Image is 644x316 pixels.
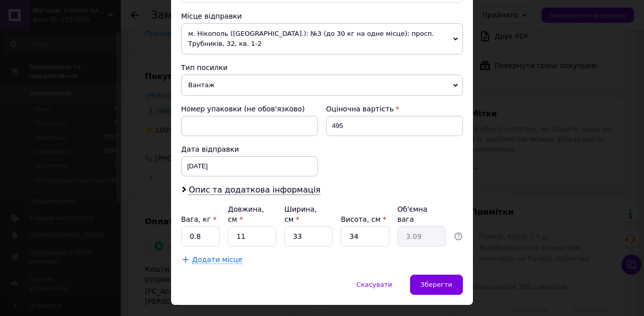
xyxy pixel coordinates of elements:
span: Опис та додаткова інформація [189,185,320,195]
div: Об'ємна вага [397,204,446,224]
div: Дата відправки [181,144,318,154]
label: Довжина, см [228,205,264,223]
span: Додати місце [192,256,243,264]
span: Вантаж [181,75,463,96]
span: Зберегти [421,281,452,288]
label: Висота, см [341,215,386,223]
label: Вага, кг [181,215,216,223]
span: Тип посилки [181,64,227,72]
span: Місце відправки [181,12,242,20]
div: Номер упаковки (не обов'язково) [181,104,318,114]
div: Оціночна вартість [326,104,463,114]
span: м. Нікополь ([GEOGRAPHIC_DATA].): №3 (до 30 кг на одне місце): просп. Трубників, 32, кв. 1-2 [181,23,463,54]
span: Скасувати [356,281,392,288]
label: Ширина, см [284,205,316,223]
